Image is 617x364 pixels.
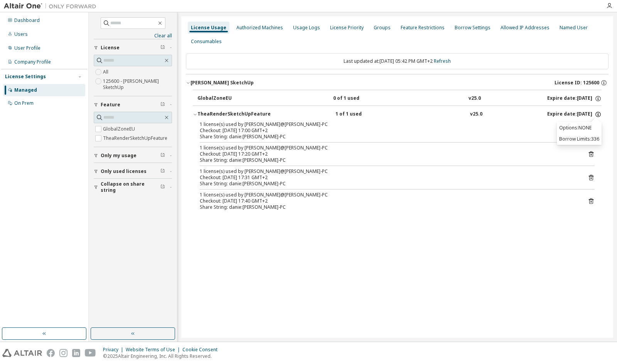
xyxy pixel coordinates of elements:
[547,95,602,102] div: Expire date: [DATE]
[374,25,391,31] div: Groups
[200,192,576,198] div: 1 license(s) used by [PERSON_NAME]@[PERSON_NAME]-PC
[101,153,137,159] span: Only my usage
[200,181,576,187] div: Share String: danie:[PERSON_NAME]-PC
[200,127,576,134] div: Checkout: [DATE] 17:00 GMT+2
[101,181,160,193] span: Collapse on share string
[200,157,576,163] div: Share String: danie:[PERSON_NAME]-PC
[126,347,182,353] div: Website Terms of Use
[72,349,80,357] img: linkedin.svg
[14,31,28,37] div: Users
[103,134,169,143] label: TheaRenderSketchUpFeature
[160,168,165,174] span: Clear filter
[160,102,165,108] span: Clear filter
[14,45,40,51] div: User Profile
[560,25,588,31] div: Named User
[94,147,172,164] button: Only my usage
[470,111,482,118] div: v25.0
[103,347,126,353] div: Privacy
[236,25,283,31] div: Authorized Machines
[200,151,576,157] div: Checkout: [DATE] 17:20 GMT+2
[197,90,602,107] button: GlobalZoneEU0 of 1 usedv25.0Expire date:[DATE]
[47,349,55,357] img: facebook.svg
[103,77,172,92] label: 125600 - [PERSON_NAME] SketchUp
[555,80,599,86] span: License ID: 125600
[501,25,550,31] div: Allowed IP Addresses
[434,58,451,64] a: Refresh
[200,168,576,174] div: 1 license(s) used by [PERSON_NAME]@[PERSON_NAME]-PC
[333,95,403,102] div: 0 of 1 used
[200,204,576,210] div: Share String: danie:[PERSON_NAME]-PC
[101,102,120,108] span: Feature
[200,198,576,204] div: Checkout: [DATE] 17:40 GMT+2
[94,163,172,180] button: Only used licenses
[186,53,609,69] div: Last updated at: [DATE] 05:42 PM GMT+2
[5,74,46,80] div: License Settings
[14,59,51,65] div: Company Profile
[469,95,481,102] div: v25.0
[160,184,165,190] span: Clear filter
[197,95,267,102] div: GlobalZoneEU
[186,74,609,91] button: [PERSON_NAME] SketchUpLicense ID: 125600
[94,39,172,56] button: License
[103,353,222,359] p: © 2025 Altair Engineering, Inc. All Rights Reserved.
[191,25,226,31] div: License Usage
[559,136,599,142] p: Borrow Limits: 336
[547,111,602,118] div: Expire date: [DATE]
[455,25,491,31] div: Borrow Settings
[59,349,67,357] img: instagram.svg
[559,124,599,131] p: Options: NONE
[335,111,405,118] div: 1 of 1 used
[200,121,576,127] div: 1 license(s) used by [PERSON_NAME]@[PERSON_NAME]-PC
[330,25,364,31] div: License Priority
[193,106,602,123] button: TheaRenderSketchUpFeature1 of 1 usedv25.0Expire date:[DATE]
[101,45,120,51] span: License
[160,45,165,51] span: Clear filter
[293,25,320,31] div: Usage Logs
[94,179,172,196] button: Collapse on share string
[2,349,42,357] img: altair_logo.svg
[197,111,271,118] div: TheaRenderSketchUpFeature
[14,100,34,106] div: On Prem
[4,2,100,10] img: Altair One
[94,96,172,113] button: Feature
[200,134,576,140] div: Share String: danie:[PERSON_NAME]-PC
[191,39,222,45] div: Consumables
[103,124,137,134] label: GlobalZoneEU
[14,17,40,23] div: Dashboard
[94,33,172,39] a: Clear all
[182,347,222,353] div: Cookie Consent
[85,349,96,357] img: youtube.svg
[200,145,576,151] div: 1 license(s) used by [PERSON_NAME]@[PERSON_NAME]-PC
[160,153,165,159] span: Clear filter
[101,168,147,174] span: Only used licenses
[14,87,37,93] div: Managed
[190,80,254,86] div: [PERSON_NAME] SketchUp
[103,67,110,77] label: All
[200,174,576,181] div: Checkout: [DATE] 17:31 GMT+2
[401,25,445,31] div: Feature Restrictions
